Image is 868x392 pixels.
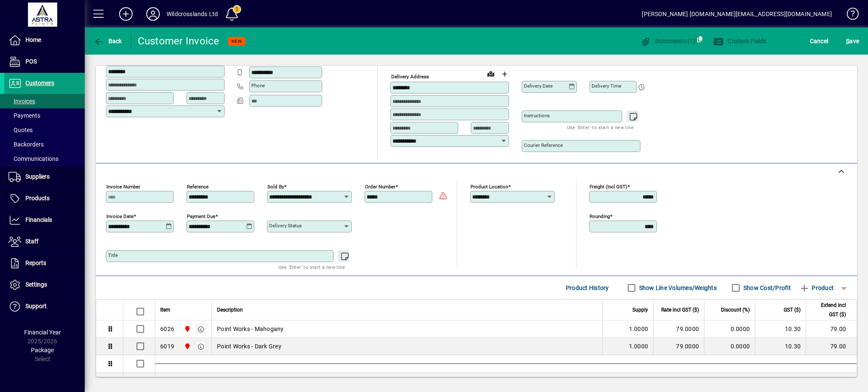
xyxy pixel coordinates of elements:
[24,329,61,336] span: Financial Year
[278,262,345,272] mat-hint: Use 'Enter' to start a new line
[661,305,699,315] span: Rate incl GST ($)
[8,112,40,119] span: Payments
[85,33,131,49] app-page-header-button: Back
[4,231,85,252] a: Staff
[637,284,717,292] label: Show Line Volumes/Weights
[8,155,58,162] span: Communications
[25,303,47,309] span: Support
[112,6,139,22] button: Add
[8,127,33,133] span: Quotes
[217,342,281,351] span: Point Works - Dark Grey
[795,280,838,295] button: Product
[810,34,829,48] span: Cancel
[806,338,857,355] td: 79.00
[524,113,550,119] mat-label: Instructions
[632,305,648,315] span: Supply
[629,342,648,351] span: 1.0000
[231,39,242,44] span: NEW
[187,184,209,190] mat-label: Reference
[659,342,699,351] div: 79.0000
[590,213,610,219] mat-label: Rounding
[251,83,265,88] mat-label: Phone
[4,123,85,137] a: Quotes
[4,108,85,123] a: Payments
[138,34,220,48] div: Customer Invoice
[567,122,634,132] mat-hint: Use 'Enter' to start a new line
[167,7,218,21] div: Wildcrosslands Ltd
[566,281,609,295] span: Product History
[160,305,170,315] span: Item
[94,38,122,44] span: Back
[25,259,46,266] span: Reports
[846,34,859,48] span: ave
[562,280,612,295] button: Product History
[4,188,85,209] a: Products
[742,284,791,292] label: Show Cost/Profit
[182,342,192,351] span: Onehunga
[25,58,37,65] span: POS
[846,38,849,44] span: S
[8,141,44,148] span: Backorders
[106,184,140,190] mat-label: Invoice number
[160,342,174,351] div: 6019
[217,305,243,315] span: Description
[755,338,806,355] td: 10.30
[806,320,857,338] td: 79.00
[25,195,50,202] span: Products
[25,281,47,288] span: Settings
[844,33,861,49] button: Save
[25,36,41,43] span: Home
[704,338,755,355] td: 0.0000
[139,6,167,22] button: Profile
[365,184,395,190] mat-label: Order number
[31,347,54,353] span: Package
[811,301,846,319] span: Extend incl GST ($)
[4,94,85,108] a: Invoices
[755,320,806,338] td: 10.30
[4,253,85,274] a: Reports
[160,325,174,333] div: 6026
[25,216,52,223] span: Financials
[267,184,284,190] mat-label: Sold by
[524,142,563,148] mat-label: Courier Reference
[590,184,627,190] mat-label: Freight (incl GST)
[640,38,696,44] span: Documents (1)
[182,324,192,334] span: Onehunga
[498,67,511,81] button: Choose address
[524,83,553,89] mat-label: Delivery date
[187,213,215,219] mat-label: Payment due
[4,210,85,231] a: Financials
[484,67,498,80] a: View on map
[713,38,767,44] span: Custom Fields
[629,325,648,333] span: 1.0000
[840,2,857,29] a: Knowledge Base
[638,33,698,49] button: Documents (1)
[106,213,134,219] mat-label: Invoice date
[4,51,85,72] a: POS
[4,166,85,188] a: Suppliers
[808,33,831,49] button: Cancel
[25,80,54,86] span: Customers
[704,320,755,338] td: 0.0000
[642,7,832,21] div: [PERSON_NAME] [DOMAIN_NAME][EMAIL_ADDRESS][DOMAIN_NAME]
[659,325,699,333] div: 79.0000
[269,223,302,229] mat-label: Delivery status
[784,305,801,315] span: GST ($)
[92,33,124,49] button: Back
[711,33,769,49] button: Custom Fields
[4,137,85,152] a: Backorders
[4,274,85,295] a: Settings
[4,30,85,51] a: Home
[25,238,39,245] span: Staff
[25,173,50,180] span: Suppliers
[799,281,834,295] span: Product
[217,325,284,333] span: Point Works - Mahogany
[8,98,35,105] span: Invoices
[4,152,85,166] a: Communications
[470,184,508,190] mat-label: Product location
[4,296,85,317] a: Support
[592,83,621,89] mat-label: Delivery time
[721,305,750,315] span: Discount (%)
[108,252,118,258] mat-label: Title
